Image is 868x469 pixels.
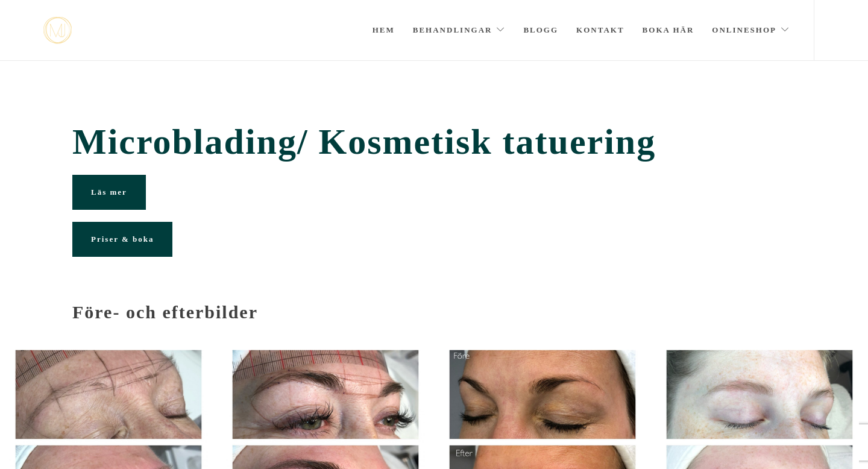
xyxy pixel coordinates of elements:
[72,175,146,210] a: Läs mer
[91,234,154,244] span: Priser & boka
[91,187,127,197] span: Läs mer
[72,302,258,322] strong: Före- och efterbilder
[72,222,172,257] a: Priser & boka
[43,17,72,44] a: mjstudio mjstudio mjstudio
[72,121,796,163] span: Microblading/ Kosmetisk tatuering
[43,17,72,44] img: mjstudio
